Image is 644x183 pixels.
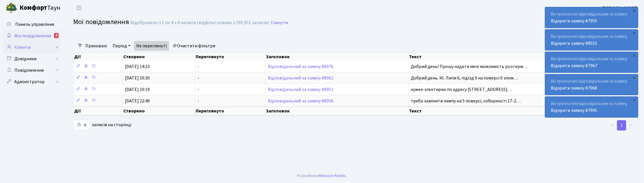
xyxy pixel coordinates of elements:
[266,53,408,61] th: Заголовок
[197,86,199,93] span: -
[125,86,150,93] span: [DATE] 10:19
[411,63,528,70] span: Добрий день! Прошу надати мені можливість розтерм…
[268,75,333,81] a: Відповідальний за заявку #8062
[170,41,218,51] a: Очистити фільтри
[110,41,133,51] a: Період
[74,53,123,61] th: Дії
[632,8,637,13] div: ×
[197,75,199,81] span: -
[197,98,199,104] span: -
[602,5,637,11] b: [PERSON_NAME]
[20,3,47,12] b: Комфорт
[602,5,637,11] a: [PERSON_NAME]
[73,120,131,131] label: записів на сторінці
[3,42,60,53] a: Клієнти
[551,85,597,91] a: Відкрити заявку #7968
[123,107,195,115] th: Створено
[268,86,333,93] a: Відповідальний за заявку #8051
[632,52,637,58] div: ×
[125,63,150,70] span: [DATE] 14:23
[551,18,597,24] a: Відкрити заявку #7955
[266,107,408,115] th: Заголовок
[125,98,150,104] span: [DATE] 22:49
[297,173,347,179] div: Розроблено .
[3,76,60,87] a: Адміністратор
[551,63,597,69] a: Відкрити заявку #7967
[123,53,195,61] th: Створено
[411,98,521,104] span: треба замінити лампу на 5 поверсі, соборності 17-2…
[130,20,270,26] div: Відображено з 1 по 4 з 4 записів (відфільтровано з 290,951 записів).
[271,20,288,26] a: Скинути
[268,98,333,104] a: Відповідальний за заявку #8056
[3,19,60,30] a: Панель управління
[14,33,51,39] span: Мої повідомлення
[3,30,60,42] a: Мої повідомлення6
[411,75,518,81] span: Добрий день. Ю. Липи 6, підїзд 9 на поверсі 0 злом…
[73,120,90,131] select: записів на сторінці
[545,97,638,117] div: Ви призначені відповідальним за заявку
[617,120,626,131] a: 1
[195,53,266,61] th: Переглянуто
[20,3,60,13] span: Таун
[545,7,638,28] div: Ви призначені відповідальним за заявку
[411,86,512,93] span: нужен электирик по адресу [STREET_ADDRESS]…
[551,40,597,46] a: Відкрити заявку #8015
[545,30,638,50] div: Ви призначені відповідальним за заявку
[632,30,637,36] div: ×
[632,75,637,81] div: ×
[134,41,169,51] a: Не переглянуті
[408,53,635,61] th: Текст
[15,21,54,28] span: Панель управління
[6,2,17,14] img: logo.png
[72,3,86,13] button: Переключити навігацію
[320,173,346,179] a: Massive Kinetic
[545,74,638,95] div: Ви призначені відповідальним за заявку
[73,17,129,27] span: Мої повідомлення
[268,63,333,70] a: Відповідальний за заявку #8076
[632,97,637,103] div: ×
[195,107,266,115] th: Переглянуто
[125,75,150,81] span: [DATE] 10:20
[545,52,638,73] div: Ви призначені відповідальним за заявку
[551,107,597,114] a: Відкрити заявку #7995
[3,53,60,65] a: Довідники
[197,63,199,70] span: -
[54,33,59,38] div: 6
[3,65,60,76] a: Повідомлення
[83,41,109,51] a: Приховані
[408,107,635,115] th: Текст
[74,107,123,115] th: Дії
